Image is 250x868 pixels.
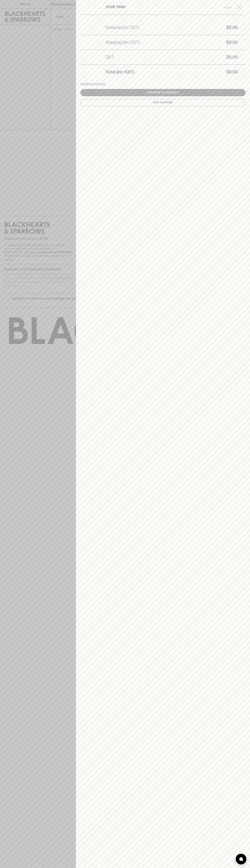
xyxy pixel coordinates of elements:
button: Close [220,4,245,10]
h6: YOUR ITEMS [105,4,125,10]
img: bubble-icon [239,857,243,861]
h5: $0.00 [114,54,238,60]
button: Keep Shopping [80,99,246,106]
h5: Subtotal (inc GST) [105,25,140,30]
h5: $0.00 [134,69,238,75]
h5: $0.00 [140,25,238,30]
div: Loading products... [80,82,246,86]
h5: Shipping (inc GST) [105,39,140,45]
h5: $0.00 [140,39,238,45]
span: Close [220,6,235,9]
h5: GST [105,54,114,60]
h5: Total (inc GST) [105,69,134,75]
